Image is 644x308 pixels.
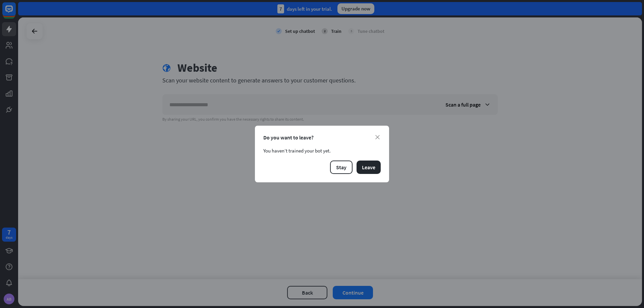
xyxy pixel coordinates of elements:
[330,161,353,174] button: Stay
[5,3,25,23] button: Open LiveChat chat widget
[263,134,381,141] div: Do you want to leave?
[375,135,380,139] i: close
[263,147,381,154] div: You haven’t trained your bot yet.
[357,161,381,174] button: Leave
